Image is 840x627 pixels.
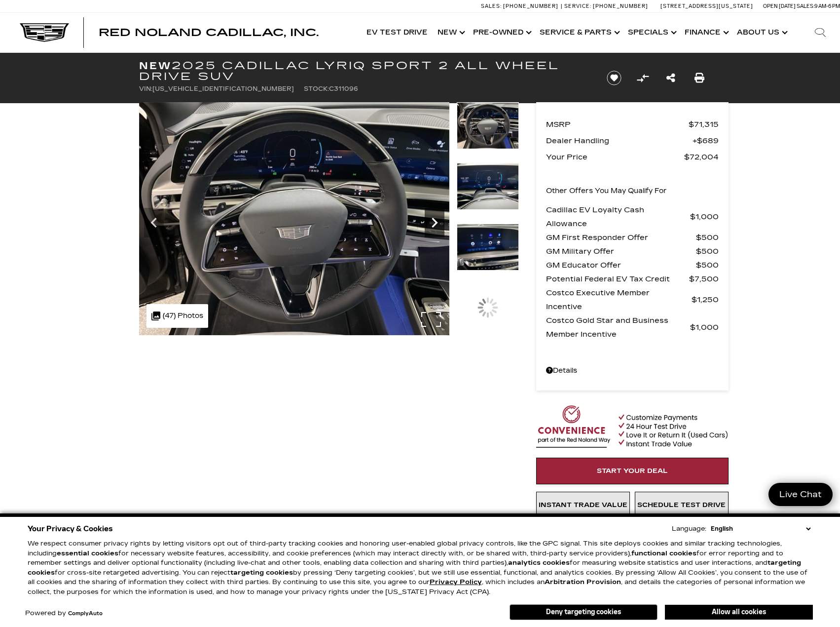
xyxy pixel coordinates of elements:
a: Print this New 2025 Cadillac LYRIQ Sport 2 All Wheel Drive SUV [694,71,704,85]
a: Costco Executive Member Incentive $1,250 [546,286,719,313]
img: New 2025 Stellar Black Metallic Cadillac Sport 2 image 19 [457,102,519,149]
a: Schedule Test Drive [635,492,729,518]
span: $71,315 [689,118,719,131]
div: (47) Photos [146,304,208,328]
button: Compare Vehicle [635,71,650,85]
img: New 2025 Stellar Black Metallic Cadillac Sport 2 image 20 [457,163,519,210]
span: Costco Gold Star and Business Member Incentive [546,313,690,341]
strong: New [139,60,172,72]
span: Sales: [481,3,502,9]
span: Your Price [546,150,684,164]
span: Live Chat [774,489,827,500]
a: Service & Parts [535,13,623,52]
span: $500 [696,258,719,272]
span: Cadillac EV Loyalty Cash Allowance [546,203,690,231]
span: Start Your Deal [597,467,668,475]
a: GM First Responder Offer $500 [546,231,719,244]
span: $1,000 [690,210,719,224]
span: VIN: [139,85,152,92]
a: Service: [PHONE_NUMBER] [561,3,651,9]
img: Cadillac Dark Logo with Cadillac White Text [20,23,69,42]
span: $1,250 [692,293,719,307]
img: New 2025 Stellar Black Metallic Cadillac Sport 2 image 21 [457,224,519,271]
div: Powered by [25,610,103,617]
span: Potential Federal EV Tax Credit [546,272,689,286]
span: [US_VEHICLE_IDENTIFICATION_NUMBER] [152,85,294,92]
strong: analytics cookies [508,559,570,567]
span: Your Privacy & Cookies [28,522,113,536]
span: $689 [693,134,719,148]
span: MSRP [546,118,689,131]
span: 9 AM-6 PM [814,3,840,9]
u: Privacy Policy [430,578,482,586]
a: About Us [732,13,791,52]
span: Costco Executive Member Incentive [546,286,692,313]
span: GM Military Offer [546,244,696,258]
span: GM First Responder Offer [546,231,696,244]
strong: targeting cookies [28,559,801,577]
span: $72,004 [684,150,719,164]
select: Language Select [708,524,813,534]
span: C311096 [329,85,358,92]
span: GM Educator Offer [546,258,696,272]
div: Next [425,208,444,237]
a: Red Noland Cadillac, Inc. [99,28,319,38]
span: Sales: [797,3,814,9]
button: Save vehicle [603,70,625,86]
span: Stock: [304,85,329,92]
a: Finance [680,13,732,52]
span: $7,500 [689,272,719,286]
a: Live Chat [768,483,833,506]
iframe: Watch videos, learn about new EV models, and find the right one for you! [139,335,519,609]
a: GM Educator Offer $500 [546,258,719,272]
span: Red Noland Cadillac, Inc. [99,27,319,39]
strong: functional cookies [631,549,696,557]
a: Specials [623,13,680,52]
strong: essential cookies [57,549,118,557]
div: Previous [144,208,164,237]
a: EV Test Drive [362,13,433,52]
p: Other Offers You May Qualify For [546,184,667,198]
span: $500 [696,231,719,244]
a: Pre-Owned [468,13,535,52]
span: $1,000 [690,320,719,334]
p: We respect consumer privacy rights by letting visitors opt out of third-party tracking cookies an... [28,539,813,597]
a: ComplyAuto [68,611,103,617]
button: Deny targeting cookies [510,604,657,620]
span: Dealer Handling [546,134,693,148]
a: Dealer Handling $689 [546,134,719,148]
a: New [433,13,468,52]
a: Details [546,364,719,378]
a: Cadillac EV Loyalty Cash Allowance $1,000 [546,203,719,231]
a: MSRP $71,315 [546,118,719,131]
a: Your Price $72,004 [546,150,719,164]
a: [STREET_ADDRESS][US_STATE] [660,3,753,9]
span: Schedule Test Drive [637,501,726,509]
div: Search [801,13,840,52]
strong: targeting cookies [230,569,293,577]
img: New 2025 Stellar Black Metallic Cadillac Sport 2 image 19 [139,102,449,335]
h1: 2025 Cadillac LYRIQ Sport 2 All Wheel Drive SUV [139,60,590,82]
a: Start Your Deal [536,458,729,484]
span: Instant Trade Value [539,501,627,509]
a: Costco Gold Star and Business Member Incentive $1,000 [546,313,719,341]
a: Share this New 2025 Cadillac LYRIQ Sport 2 All Wheel Drive SUV [666,71,675,85]
span: [PHONE_NUMBER] [503,3,558,9]
span: Service: [564,3,591,9]
a: GM Military Offer $500 [546,244,719,258]
strong: Arbitration Provision [545,578,621,586]
span: $500 [696,244,719,258]
a: Sales: [PHONE_NUMBER] [481,3,561,9]
div: Language: [672,526,706,532]
a: Potential Federal EV Tax Credit $7,500 [546,272,719,286]
span: Open [DATE] [763,3,796,9]
button: Allow all cookies [665,605,813,620]
span: [PHONE_NUMBER] [593,3,648,9]
a: Instant Trade Value [536,492,630,518]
